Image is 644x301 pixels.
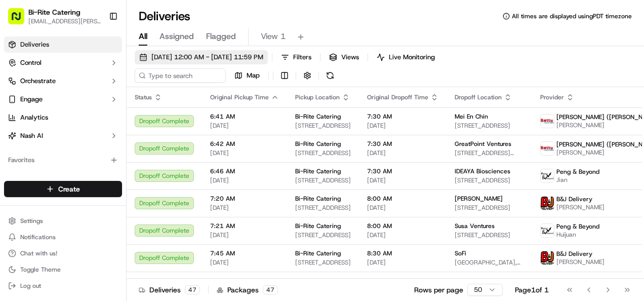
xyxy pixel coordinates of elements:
[4,279,122,293] button: Log out
[10,175,26,191] img: Angelique Valdez
[4,214,122,228] button: Settings
[367,112,438,121] span: 7:30 AM
[295,222,341,230] span: Bi-Rite Catering
[512,12,632,20] span: All times are displayed using PDT timezone
[556,176,599,184] span: Jian
[20,233,56,241] span: Notifications
[28,17,101,25] button: [EMAIL_ADDRESS][PERSON_NAME][DOMAIN_NAME]
[210,112,279,121] span: 6:41 AM
[210,122,279,130] span: [DATE]
[90,157,110,165] span: [DATE]
[367,149,438,157] span: [DATE]
[367,258,438,267] span: [DATE]
[135,93,152,101] span: Status
[210,277,279,285] span: 7:51 AM
[20,185,28,193] img: 1736555255976-a54dd68f-1ca7-489b-9aae-adbdc363a1c4
[31,157,82,165] span: [PERSON_NAME]
[263,285,278,294] div: 47
[58,184,80,194] span: Create
[10,97,28,115] img: 1736555255976-a54dd68f-1ca7-489b-9aae-adbdc363a1c4
[20,158,28,166] img: 1736555255976-a54dd68f-1ca7-489b-9aae-adbdc363a1c4
[28,7,80,17] button: Bi-Rite Catering
[295,231,351,239] span: [STREET_ADDRESS]
[295,249,341,257] span: Bi-Rite Catering
[84,184,88,193] span: •
[4,55,122,71] button: Control
[210,249,279,257] span: 7:45 AM
[556,195,592,203] span: B&J Delivery
[455,195,503,203] span: [PERSON_NAME]
[295,167,341,175] span: Bi-Rite Catering
[210,93,269,101] span: Original Pickup Time
[84,157,88,165] span: •
[276,50,316,64] button: Filters
[10,132,68,140] div: Past conversations
[4,128,122,144] button: Nash AI
[367,167,438,175] span: 7:30 AM
[367,249,438,257] span: 8:30 AM
[4,230,122,244] button: Notifications
[295,149,351,157] span: [STREET_ADDRESS]
[295,140,341,148] span: Bi-Rite Catering
[367,277,438,285] span: 9:00 AM
[540,93,564,101] span: Provider
[455,140,511,148] span: GreatPoint Ventures
[556,222,599,231] span: Peng & Beyond
[541,197,554,210] img: profile_bj_cartwheel_2man.png
[26,65,182,76] input: Got a question? Start typing here...
[206,30,236,43] span: Flagged
[20,131,43,140] span: Nash AI
[556,231,599,239] span: Huijuan
[210,140,279,148] span: 6:42 AM
[367,222,438,230] span: 8:00 AM
[295,122,351,130] span: [STREET_ADDRESS]
[217,285,278,295] div: Packages
[295,204,351,212] span: [STREET_ADDRESS]
[4,36,122,53] a: Deliveries
[210,149,279,157] span: [DATE]
[4,91,122,107] button: Engage
[159,30,194,43] span: Assigned
[367,122,438,130] span: [DATE]
[210,167,279,175] span: 6:46 AM
[135,50,268,64] button: [DATE] 12:00 AM - [DATE] 11:59 PM
[455,204,524,212] span: [STREET_ADDRESS]
[151,53,263,62] span: [DATE] 12:00 AM - [DATE] 11:59 PM
[455,149,524,157] span: [STREET_ADDRESS][PERSON_NAME]
[295,195,341,203] span: Bi-Rite Catering
[414,285,463,295] p: Rows per page
[20,95,43,104] span: Engage
[541,251,554,265] img: profile_bj_cartwheel_2man.png
[135,68,226,83] input: Type to search
[341,53,359,62] span: Views
[293,53,311,62] span: Filters
[455,277,477,285] span: UpWork
[295,176,351,184] span: [STREET_ADDRESS]
[101,226,123,234] span: Pylon
[541,142,554,155] img: betty.jpg
[20,58,42,67] span: Control
[455,122,524,130] span: [STREET_ADDRESS]
[20,266,61,274] span: Toggle Theme
[323,68,337,83] button: Refresh
[367,195,438,203] span: 8:00 AM
[4,4,105,28] button: Bi-Rite Catering[EMAIL_ADDRESS][PERSON_NAME][DOMAIN_NAME]
[20,217,43,225] span: Settings
[247,71,260,80] span: Map
[4,262,122,277] button: Toggle Theme
[90,184,110,193] span: [DATE]
[455,231,524,239] span: [STREET_ADDRESS]
[172,100,184,112] button: Start new chat
[210,222,279,230] span: 7:21 AM
[139,285,200,295] div: Deliveries
[31,184,82,193] span: [PERSON_NAME]
[455,93,502,101] span: Dropoff Location
[139,30,147,43] span: All
[367,140,438,148] span: 7:30 AM
[367,176,438,184] span: [DATE]
[295,112,341,121] span: Bi-Rite Catering
[210,258,279,267] span: [DATE]
[139,8,190,24] h1: Deliveries
[295,93,340,101] span: Pickup Location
